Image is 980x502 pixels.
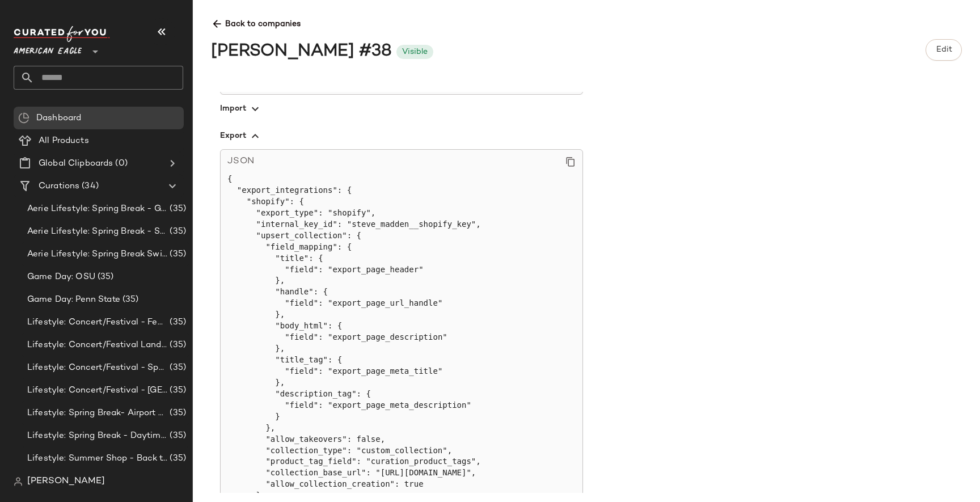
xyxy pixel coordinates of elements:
span: Dashboard [36,112,81,125]
span: Lifestyle: Concert/Festival - [GEOGRAPHIC_DATA] [27,384,167,397]
span: (35) [167,339,186,352]
span: Game Day: Penn State [27,293,120,306]
span: (35) [167,384,186,397]
span: All Products [39,134,89,147]
span: Edit [935,45,952,54]
div: [PERSON_NAME] #38 [211,39,392,65]
span: (35) [167,316,186,329]
span: Curations [39,180,79,193]
span: (35) [167,452,186,465]
img: svg%3e [14,477,23,486]
button: Edit [926,39,962,61]
button: Import [220,95,583,122]
span: Lifestyle: Summer Shop - Back to School Essentials [27,452,167,465]
span: (35) [167,407,186,420]
span: Back to companies [211,9,962,30]
span: [PERSON_NAME] [27,475,105,488]
button: Export [220,122,583,149]
span: Aerie Lifestyle: Spring Break - Girly/Femme [27,203,167,216]
span: Lifestyle: Spring Break - Daytime Casual [27,429,167,442]
span: (35) [167,429,186,442]
span: (35) [167,225,186,238]
span: (35) [120,293,139,306]
span: (35) [167,361,186,374]
span: (35) [167,203,186,216]
img: svg%3e [18,112,29,124]
span: (0) [113,157,127,170]
span: JSON [227,154,254,169]
span: Aerie Lifestyle: Spring Break - Sporty [27,225,167,238]
span: Lifestyle: Concert/Festival - Sporty [27,361,167,374]
span: (35) [95,271,114,284]
img: cfy_white_logo.C9jOOHJF.svg [14,26,110,42]
span: American Eagle [14,39,82,59]
span: (35) [167,248,186,261]
span: Lifestyle: Concert/Festival Landing Page [27,339,167,352]
span: Lifestyle: Concert/Festival - Femme [27,316,167,329]
span: Lifestyle: Spring Break- Airport Style [27,407,167,420]
span: Game Day: OSU [27,271,95,284]
span: (34) [79,180,99,193]
span: Global Clipboards [39,157,113,170]
span: Aerie Lifestyle: Spring Break Swimsuits Landing Page [27,248,167,261]
div: Visible [402,46,428,58]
